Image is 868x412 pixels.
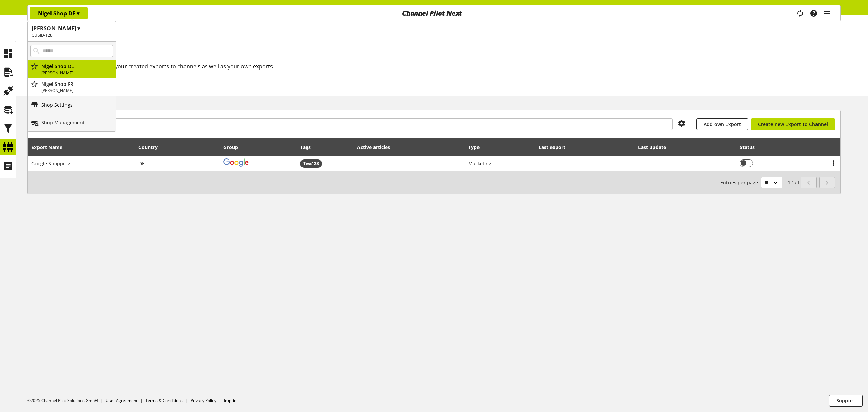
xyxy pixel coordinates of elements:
[223,158,249,167] img: google
[638,143,673,151] div: Last update
[27,5,841,21] nav: main navigation
[740,143,762,151] div: Status
[300,159,322,168] span: Test123
[223,143,245,151] div: Group
[138,143,164,151] div: Country
[751,118,835,130] a: Create new Export to Channel
[829,395,863,407] button: Support
[31,143,69,151] div: Export Name
[41,119,85,126] p: Shop Management
[539,143,572,151] div: Last export
[41,70,113,76] p: [PERSON_NAME]
[224,398,238,403] a: Imprint
[704,121,741,128] span: Add own Export
[28,96,116,113] a: Shop Settings
[32,32,112,39] h2: CUSID-128
[357,143,397,151] div: Active articles
[468,160,491,167] span: Marketing
[758,121,828,128] span: Create new Export to Channel
[300,143,311,151] div: Tags
[32,24,112,32] h1: [PERSON_NAME] ▾
[138,160,145,167] span: Germany
[28,113,116,131] a: Shop Management
[836,397,855,404] span: Support
[31,160,70,167] span: Google Shopping
[357,160,359,167] span: -
[41,88,113,94] p: [PERSON_NAME]
[468,143,486,151] div: Type
[77,10,79,17] span: ▾
[38,9,79,17] p: Nigel Shop DE
[696,118,748,130] a: Add own Export
[106,398,137,403] a: User Agreement
[145,398,183,403] a: Terms & Conditions
[720,179,761,186] span: Entries per page
[191,398,216,403] a: Privacy Policy
[303,161,319,167] span: Test123
[720,177,800,188] small: 1-1 / 1
[41,80,113,88] p: Nigel Shop FR
[41,101,73,108] p: Shop Settings
[38,62,841,71] h2: Here you have an overview of your created exports to channels as well as your own exports.
[27,398,106,404] li: ©2025 Channel Pilot Solutions GmbH
[41,63,113,70] p: Nigel Shop DE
